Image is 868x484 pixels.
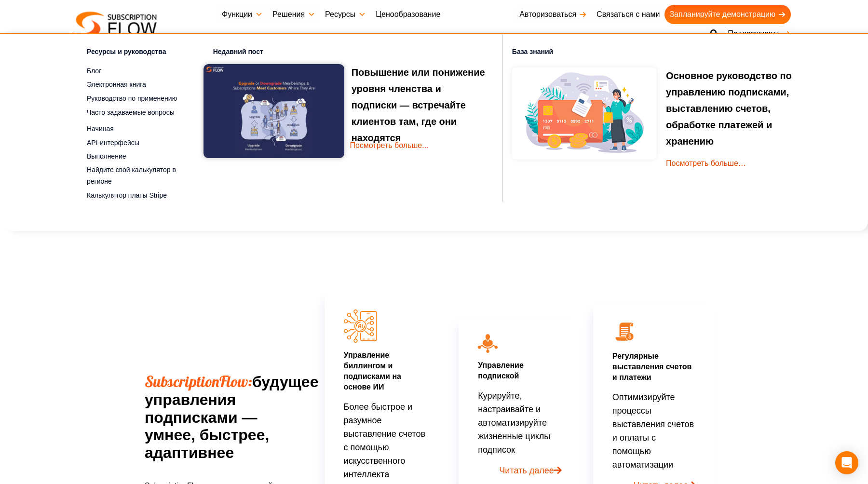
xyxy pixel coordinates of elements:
font: Блог [87,67,101,75]
font: Запланируйте демонстрацию [669,10,775,18]
a: Блог [87,65,179,77]
a: Повышение или понижение уровня членства и подписки — встречайте клиентов там, где они находятся [352,67,485,146]
a: Руководство по применению [87,93,179,104]
font: Решения [272,10,305,18]
font: Функции [222,10,252,18]
font: Ресурсы [325,10,355,18]
a: Управление биллингом и подписками на основе ИИ [344,351,401,391]
a: Найдите свой калькулятор в регионе [87,164,179,188]
font: Повышение или понижение уровня членства и подписки — встречайте клиентов там, где они находятся [352,67,485,143]
font: Основное руководство по управлению подписками, выставлению счетов, обработке платежей и хранению [666,70,792,147]
font: Авторизоваться [519,10,576,18]
font: Поддерживать [728,29,780,38]
font: Ресурсы и руководства [87,48,166,55]
font: Более быстрое и разумное выставление счетов с помощью искусственного интеллекта [344,402,425,479]
a: Регулярные выставления счетов и платежи [612,352,692,381]
font: Выполнение [87,152,126,160]
font: Руководство по применению [87,94,177,102]
a: Электронная книга [87,79,179,91]
font: SubscriptionFlow: [145,372,252,391]
font: Недавний пост [213,48,263,55]
a: Часто задаваемые вопросы [87,107,179,118]
font: Связаться с нами [597,10,660,18]
a: Связаться с нами [592,5,665,24]
img: значок10 [478,334,498,352]
img: Программное обеспечение для онлайн-выставления регулярных счетов [507,63,661,164]
a: Ресурсы [320,5,371,24]
img: Управление биллингом и подписками на основе ИИ [344,309,377,343]
font: Оптимизируйте процессы выставления счетов и оплаты с помощью автоматизации [612,392,694,470]
a: Запланируйте демонстрацию [665,5,791,24]
font: Электронная книга [87,81,146,88]
a: Начиная [87,123,179,134]
a: Решения [268,5,320,24]
a: Читать далее [478,457,561,477]
font: Ценообразование [376,10,440,18]
a: Функции [217,5,268,24]
a: Авторизоваться [515,5,592,24]
img: 02 [612,320,637,344]
a: Калькулятор платы Stripe [87,190,179,202]
img: Повышение или понижение уровня членства [203,64,344,158]
font: База знаний [512,48,553,55]
font: API-интерфейсы [87,139,139,147]
a: Ценообразование [371,5,445,24]
a: Посмотреть больше… [666,159,746,167]
a: Управление подпиской [478,361,524,380]
font: Часто задаваемые вопросы [87,108,175,116]
font: Калькулятор платы Stripe [87,191,167,199]
font: Посмотреть больше... [350,141,428,149]
a: API-интерфейсы [87,137,179,148]
a: Выполнение [87,151,179,162]
font: Найдите свой калькулятор в регионе [87,166,176,185]
div: Открытый Интерком Мессенджер [835,451,858,474]
a: Поддерживать [723,24,796,43]
font: Читать далее [499,466,554,475]
font: Начиная [87,125,114,133]
a: Посмотреть больше... [350,139,485,166]
img: Подписка [72,12,157,37]
font: будущее управления подписками — умнее, быстрее, адаптивнее [145,373,318,461]
font: Курируйте, настраивайте и автоматизируйте жизненные циклы подписок [478,391,550,455]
